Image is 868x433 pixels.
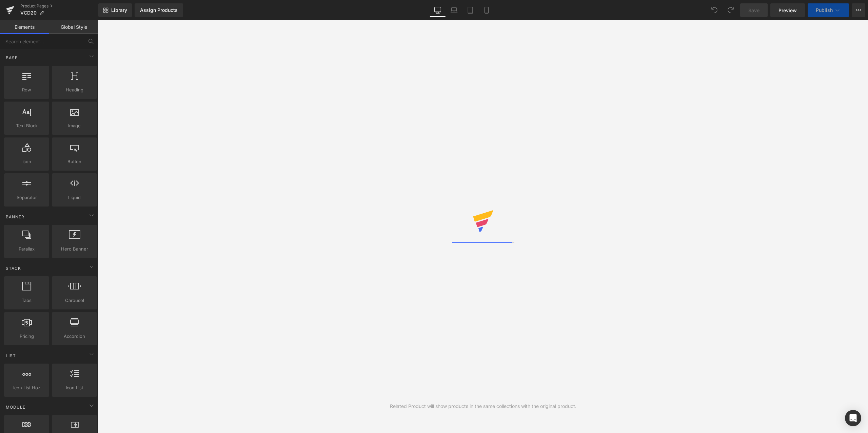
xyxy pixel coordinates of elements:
[852,3,865,17] button: More
[808,3,849,17] button: Publish
[6,194,47,201] span: Separator
[6,245,47,253] span: Parallax
[748,7,759,14] span: Save
[5,265,22,272] span: Stack
[5,404,26,410] span: Module
[708,3,721,17] button: Undo
[6,297,47,304] span: Tabs
[724,3,737,17] button: Redo
[6,384,47,391] span: Icon List Hoz
[6,86,47,93] span: Row
[49,20,98,34] a: Global Style
[98,3,132,17] a: New Library
[54,158,95,165] span: Button
[140,7,178,13] div: Assign Products
[54,333,95,340] span: Accordion
[54,245,95,253] span: Hero Banner
[6,333,47,340] span: Pricing
[390,403,576,410] div: Related Product will show products in the same collections with the original product.
[462,3,478,17] a: Tablet
[20,3,98,9] a: Product Pages
[446,3,462,17] a: Laptop
[778,7,797,14] span: Preview
[816,7,833,13] span: Publish
[54,194,95,201] span: Liquid
[20,10,37,16] span: VCD20
[54,86,95,93] span: Heading
[478,3,495,17] a: Mobile
[6,122,47,129] span: Text Block
[5,55,18,61] span: Base
[54,297,95,304] span: Carousel
[845,410,861,426] div: Open Intercom Messenger
[770,3,805,17] a: Preview
[5,352,17,359] span: List
[430,3,446,17] a: Desktop
[54,122,95,129] span: Image
[54,384,95,391] span: Icon List
[5,214,25,220] span: Banner
[111,7,127,13] span: Library
[6,158,47,165] span: Icon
